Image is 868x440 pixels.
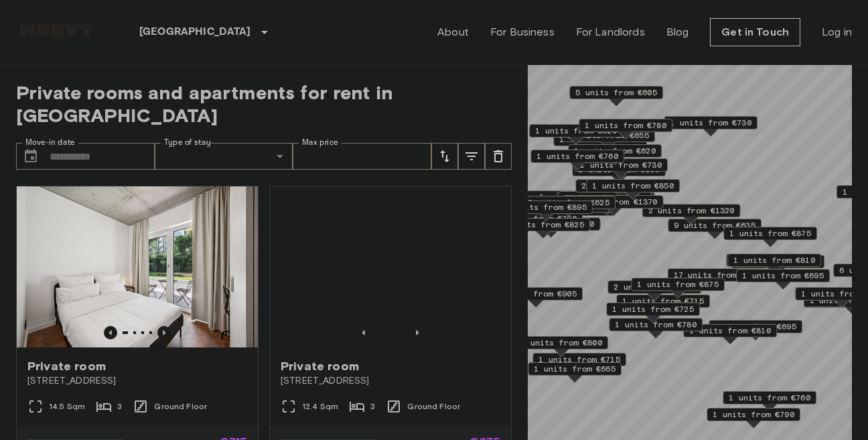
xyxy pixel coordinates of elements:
[727,254,821,274] div: Map marker
[16,23,96,37] img: Habyt
[572,163,666,184] div: Map marker
[612,303,694,315] span: 1 units from €725
[733,254,815,266] span: 1 units from €810
[534,363,616,375] span: 1 units from €665
[571,196,658,208] span: 1 units from €1370
[520,337,602,349] span: 1 units from €800
[585,119,666,131] span: 1 units from €780
[528,197,609,209] span: 2 units from €625
[502,217,601,238] div: Map marker
[104,326,117,339] button: Previous image
[579,119,672,140] div: Map marker
[723,391,816,412] div: Map marker
[581,180,663,192] span: 2 units from €655
[707,408,800,429] div: Map marker
[674,219,755,231] span: 9 units from €635
[729,392,810,404] span: 1 units from €760
[609,318,703,339] div: Map marker
[557,192,655,213] div: Map marker
[729,227,811,239] span: 1 units from €875
[502,219,584,231] span: 1 units from €825
[536,150,618,162] span: 1 units from €760
[270,186,511,347] img: Marketing picture of unit DE-01-259-004-03Q
[489,287,583,308] div: Map marker
[670,117,751,129] span: 1 units from €730
[575,179,669,200] div: Map marker
[564,192,646,204] span: 3 units from €655
[642,204,741,225] div: Map marker
[164,137,211,148] label: Type of stay
[576,24,645,40] a: For Landlords
[495,288,577,300] span: 1 units from €905
[370,400,375,412] span: 3
[574,145,656,157] span: 1 units from €620
[528,362,622,383] div: Map marker
[530,150,624,170] div: Map marker
[17,143,44,170] button: Choose date
[615,319,697,331] span: 1 units from €780
[674,269,760,281] span: 17 units from €650
[458,143,485,170] button: tune
[622,295,704,307] span: 1 units from €715
[535,125,617,137] span: 1 units from €620
[431,143,458,170] button: tune
[302,400,338,412] span: 12.4 Sqm
[27,374,247,388] span: [STREET_ADDRESS]
[631,278,725,298] div: Map marker
[357,326,370,339] button: Previous image
[490,190,588,211] div: Map marker
[565,195,664,216] div: Map marker
[157,326,171,339] button: Previous image
[139,24,251,40] p: [GEOGRAPHIC_DATA]
[532,421,591,437] a: Mapbox logo
[822,24,852,40] a: Log in
[496,191,582,203] span: 20 units from €655
[154,400,207,412] span: Ground Floor
[637,278,719,290] span: 1 units from €875
[568,144,662,165] div: Map marker
[281,358,359,374] span: Private room
[505,201,587,213] span: 1 units from €895
[606,302,700,323] div: Map marker
[490,24,555,40] a: For Business
[710,18,800,46] a: Get in Touch
[437,24,469,40] a: About
[569,86,663,107] div: Map marker
[592,180,674,192] span: 1 units from €850
[281,374,500,388] span: [STREET_ADDRESS]
[586,179,680,200] div: Map marker
[27,358,106,374] span: Private room
[709,320,802,341] div: Map marker
[538,353,620,366] span: 1 units from €715
[648,205,735,217] span: 2 units from €1320
[613,281,695,293] span: 2 units from €865
[664,116,757,137] div: Map marker
[726,254,820,274] div: Map marker
[117,400,122,412] span: 3
[508,218,595,230] span: 1 units from €1200
[522,196,616,217] div: Map marker
[411,326,424,339] button: Previous image
[668,268,766,289] div: Map marker
[25,137,75,148] label: Move-in date
[49,400,85,412] span: 14.5 Sqm
[683,324,777,345] div: Map marker
[558,191,652,212] div: Map marker
[514,336,608,357] div: Map marker
[485,143,512,170] button: tune
[302,137,338,148] label: Max price
[723,227,817,248] div: Map marker
[407,400,460,412] span: Ground Floor
[580,159,662,171] span: 1 units from €730
[496,218,590,239] div: Map marker
[742,270,824,282] span: 1 units from €695
[736,269,830,290] div: Map marker
[607,280,701,301] div: Map marker
[17,186,258,347] img: Marketing picture of unit DE-01-259-004-01Q
[668,219,762,239] div: Map marker
[575,87,657,99] span: 5 units from €605
[713,408,794,421] span: 1 units from €790
[689,325,771,337] span: 1 units from €810
[529,124,623,145] div: Map marker
[666,24,689,40] a: Blog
